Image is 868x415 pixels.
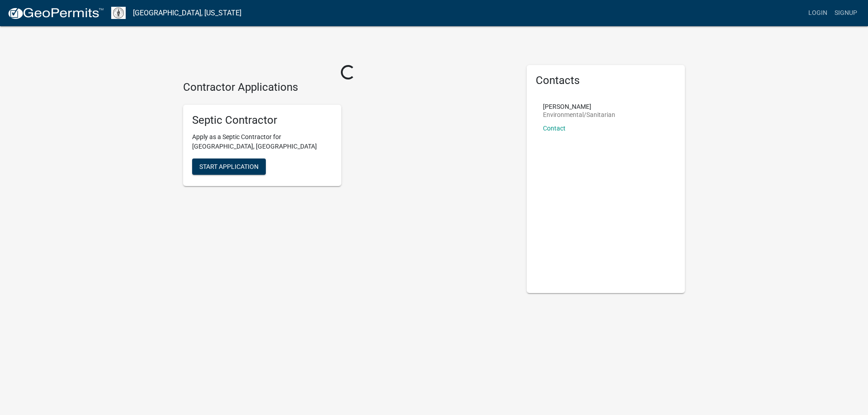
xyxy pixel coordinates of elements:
a: Signup [831,5,861,22]
span: Start Application [199,163,259,170]
h5: Contacts [536,74,676,87]
button: Start Application [192,159,266,175]
h4: Contractor Applications [183,81,513,94]
a: Login [805,5,831,22]
a: Contact [543,125,566,132]
wm-workflow-list-section: Contractor Applications [183,81,513,193]
p: Apply as a Septic Contractor for [GEOGRAPHIC_DATA], [GEOGRAPHIC_DATA] [192,132,332,151]
p: [PERSON_NAME] [543,103,615,110]
p: Environmental/Sanitarian [543,112,615,118]
img: Mahaska County, Iowa [111,7,126,19]
h5: Septic Contractor [192,114,332,127]
a: [GEOGRAPHIC_DATA], [US_STATE] [133,5,241,21]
